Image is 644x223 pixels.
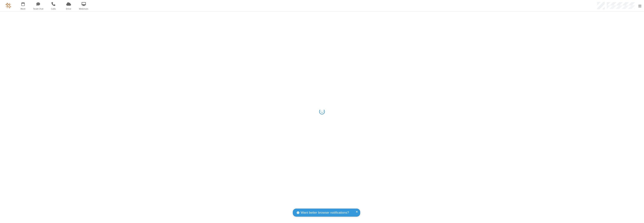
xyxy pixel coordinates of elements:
[77,7,91,10] span: Webinars
[6,3,11,8] img: QA Selenium DO NOT DELETE OR CHANGE
[16,7,30,10] span: Meet
[46,7,60,10] span: Calls
[31,7,45,10] span: Team Chat
[301,210,349,215] span: Want better browser notifications?
[62,7,76,10] span: Drive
